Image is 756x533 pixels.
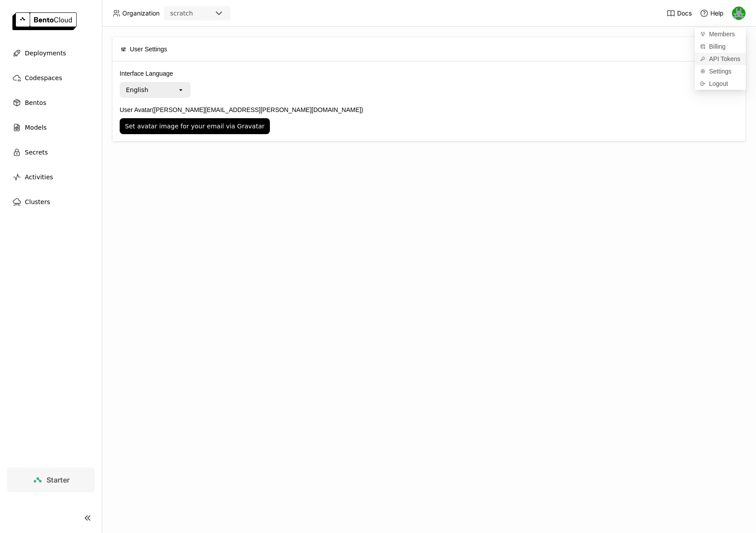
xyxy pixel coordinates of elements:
[7,119,95,136] a: Models
[695,53,746,65] a: API Tokens
[7,193,95,211] a: Clusters
[709,55,740,63] span: API Tokens
[170,9,193,18] div: scratch
[709,67,732,75] span: Settings
[695,65,746,77] a: Settings
[700,9,724,18] div: Help
[12,12,77,30] img: logo
[194,9,195,18] input: Selected scratch.
[25,73,62,83] span: Codespaces
[709,42,725,50] span: Billing
[677,9,692,17] span: Docs
[7,143,95,161] a: Secrets
[25,122,47,133] span: Models
[709,80,728,88] span: Logout
[710,9,724,17] span: Help
[177,86,184,93] svg: open
[120,105,738,115] label: User Avatar ([PERSON_NAME][EMAIL_ADDRESS][PERSON_NAME][DOMAIN_NAME])
[25,97,46,108] span: Bentos
[25,197,50,207] span: Clusters
[25,172,53,182] span: Activities
[7,168,95,186] a: Activities
[7,44,95,62] a: Deployments
[666,9,692,18] a: Docs
[122,9,160,17] span: Organization
[25,48,66,58] span: Deployments
[709,30,735,38] span: Members
[126,85,148,94] div: English
[120,69,738,78] label: Interface Language
[7,94,95,112] a: Bentos
[695,77,746,90] div: Logout
[732,7,745,20] img: Sean Hickey
[695,28,746,40] a: Members
[47,475,70,484] span: Starter
[695,40,746,53] a: Billing
[7,467,95,492] a: Starter
[120,118,270,134] button: Set avatar image for your email via Gravatar
[25,147,48,158] span: Secrets
[7,69,95,87] a: Codespaces
[130,44,167,54] span: User Settings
